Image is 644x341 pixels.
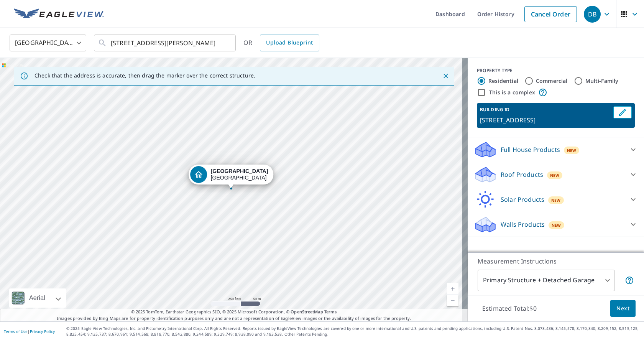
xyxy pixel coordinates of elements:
span: Upload Blueprint [266,38,313,48]
label: Commercial [536,77,568,85]
div: Walls ProductsNew [474,215,638,234]
span: Next [616,304,629,313]
img: EV Logo [14,8,104,20]
div: [GEOGRAPHIC_DATA] [211,168,268,181]
span: New [567,147,577,153]
p: Check that the address is accurate, then drag the marker over the correct structure. [34,72,255,79]
a: Upload Blueprint [260,35,319,51]
label: Residential [488,77,518,85]
p: © 2025 Eagle View Technologies, Inc. and Pictometry International Corp. All Rights Reserved. Repo... [66,326,640,337]
a: OpenStreetMap [291,309,323,315]
div: DB [584,6,601,23]
span: New [552,222,561,228]
button: Close [441,71,451,81]
p: [STREET_ADDRESS] [480,115,610,125]
div: [GEOGRAPHIC_DATA] [10,32,86,54]
a: Terms [324,309,337,315]
div: Full House ProductsNew [474,140,638,159]
span: New [550,172,560,178]
div: Solar ProductsNew [474,190,638,209]
a: Current Level 17, Zoom In [447,283,458,295]
p: Measurement Instructions [478,257,634,266]
div: OR [243,35,319,51]
span: Your report will include the primary structure and a detached garage if one exists. [625,276,634,285]
a: Privacy Policy [30,329,55,334]
span: © 2025 TomTom, Earthstar Geographics SIO, © 2025 Microsoft Corporation, © [131,309,337,315]
div: Aerial [27,288,48,308]
a: Terms of Use [4,329,28,334]
p: Solar Products [501,195,544,204]
p: BUILDING ID [480,106,509,113]
div: Primary Structure + Detached Garage [478,270,615,291]
p: | [4,329,55,334]
p: Estimated Total: $0 [476,300,543,317]
label: Multi-Family [585,77,619,85]
a: Cancel Order [524,6,577,22]
button: Next [610,300,636,317]
span: New [551,197,561,203]
p: Roof Products [501,170,543,179]
div: Aerial [9,288,66,308]
strong: [GEOGRAPHIC_DATA] [211,168,268,174]
p: Walls Products [501,220,545,229]
div: Dropped pin, building 1, Residential property, 26141 Kentia Palm Dr Homeland, CA 92548 [189,165,274,188]
div: Roof ProductsNew [474,165,638,184]
label: This is a complex [489,89,535,96]
p: Full House Products [501,145,560,154]
a: Current Level 17, Zoom Out [447,295,458,306]
button: Edit building 1 [613,106,632,119]
input: Search by address or latitude-longitude [111,32,220,54]
div: PROPERTY TYPE [477,67,635,74]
